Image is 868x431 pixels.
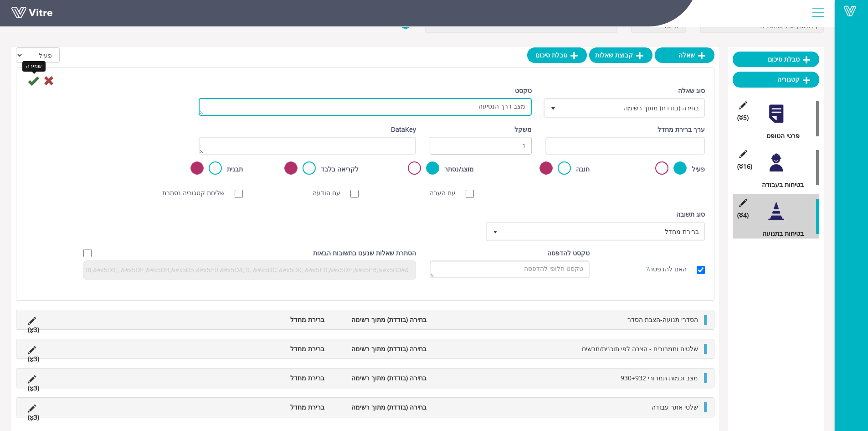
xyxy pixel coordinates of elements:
label: תבנית [227,164,243,174]
input: Hide question based on answer [83,249,92,257]
label: פעיל [692,164,705,174]
label: עם הודעה [313,188,349,198]
input: האם להדפסה? [697,266,705,274]
span: select [545,99,561,116]
div: בטיחות בתנועה [740,228,819,239]
li: (3 ) [23,354,44,364]
li: בחירה (בודדת) מתוך רשימה [329,402,431,412]
span: מצב וכמות תמרורי 930+932 [621,374,698,382]
li: בחירה (בודדת) מתוך רשימה [329,373,431,383]
div: בטיחות בעבודה [740,180,819,190]
label: שליחת קטגוריה נסתרת [162,188,234,198]
label: טקסט להדפסה [547,248,590,258]
label: טקסט [515,86,532,96]
span: (4 ) [737,210,749,220]
label: האם להדפסה? [646,264,696,274]
span: שלטים ותמרורים - הצבה לפי תוכנית/תרשים [582,344,698,353]
label: סוג שאלה [678,86,705,96]
label: עם הערה [430,188,465,198]
li: (3 ) [23,383,44,393]
li: (3 ) [23,412,44,422]
li: ברירת מחדל [227,315,329,325]
label: חובה [576,164,590,174]
span: שלטי אתר עבודה [652,403,698,411]
a: קבוצת שאלות [589,47,652,63]
span: (5 ) [737,113,749,123]
li: בחירה (בודדת) מתוך רשימה [329,315,431,325]
span: ברירת מחדל [503,223,704,239]
li: בחירה (בודדת) מתוך רשימה [329,344,431,354]
span: (16 ) [737,161,752,171]
label: ערך ברירת מחדל [657,125,705,135]
div: שמירה [22,61,46,72]
label: DataKey [391,125,416,135]
label: משקל [514,125,532,135]
a: טבלת סיכום [733,52,819,67]
li: ברירת מחדל [227,344,329,354]
span: הסדרי תנועה-הצבת הסדר [627,315,698,324]
div: פרטי הטופס [740,131,819,141]
input: עם הערה [466,190,474,198]
a: שאלה [655,47,714,63]
span: בחירה (בודדת) מתוך רשימה [561,99,704,116]
li: ברירת מחדל [227,402,329,412]
li: (3 ) [23,325,44,335]
label: מוצג/נסתר [444,164,474,174]
input: שליחת קטגוריה נסתרת [235,190,243,198]
li: ברירת מחדל [227,373,329,383]
label: סוג תשובה [676,209,705,219]
label: הסתרת שאלות שנענו בתשובות הבאות [313,248,416,258]
span: select [487,223,503,239]
a: קטגוריה [733,72,819,87]
label: לקריאה בלבד [321,164,359,174]
input: עם הודעה [350,190,359,198]
a: טבלת סיכום [527,47,587,63]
